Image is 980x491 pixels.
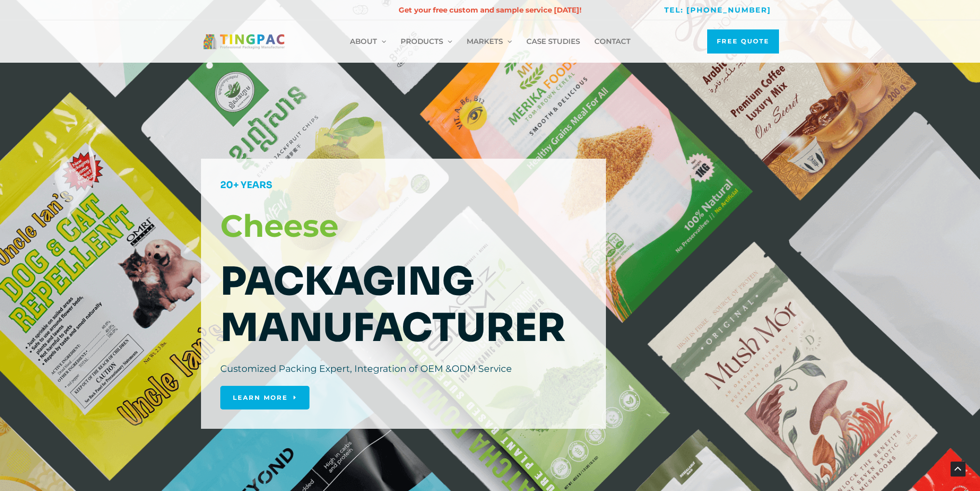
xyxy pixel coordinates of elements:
[503,20,512,63] span: Menu Toggle
[233,395,288,401] span: Learn More
[393,20,459,63] a: Products菜单切换Menu Toggle
[519,20,587,63] a: Case Studies
[587,20,638,63] a: Contact
[401,20,443,63] span: Products
[467,20,503,63] span: Markets
[220,361,587,377] div: Customized Packing Expert, Integration of OEM &ODM Service
[343,20,638,63] nav: 网站导航
[220,178,587,193] h5: 20+ years
[399,5,581,14] strong: Get your free custom and sample service [DATE]!
[201,33,288,51] img: Ting Packaging
[220,386,309,409] a: Learn More
[343,20,393,63] a: About菜单切换Menu Toggle
[377,20,386,63] span: Menu Toggle
[707,29,779,54] a: Free Quote
[350,20,377,63] span: About
[459,20,519,63] a: Markets菜单切换Menu Toggle
[220,203,338,249] span: Cheese
[443,20,452,63] span: Menu Toggle
[526,20,580,63] span: Case Studies
[594,20,631,63] span: Contact
[220,259,587,351] h2: Packaging Manufacturer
